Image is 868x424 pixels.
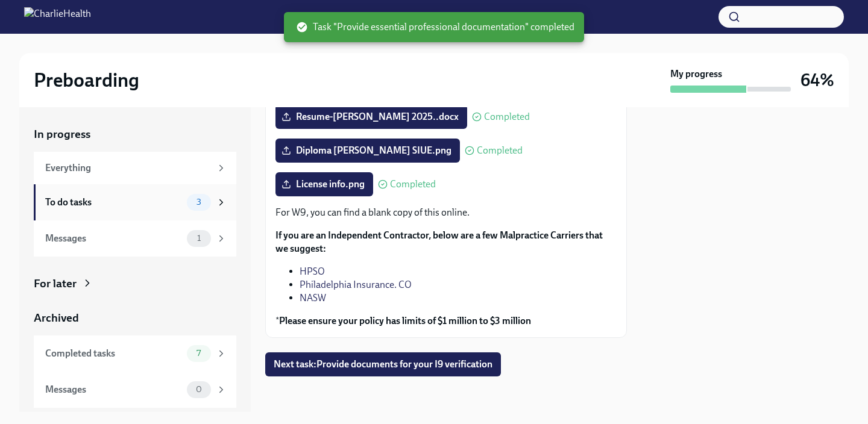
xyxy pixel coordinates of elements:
[34,335,236,372] a: Completed tasks7
[34,152,236,184] a: Everything
[284,178,365,190] span: License info.png
[275,206,617,219] p: For W9, you can find a blank copy of this online.
[284,145,451,157] span: Diploma [PERSON_NAME] SIUE.png
[275,229,603,254] strong: If you are an Independent Contractor, below are a few Malpractice Carriers that we suggest:
[284,111,459,123] span: Resume-[PERSON_NAME] 2025..docx
[34,126,236,142] a: In progress
[265,352,501,376] button: Next task:Provide documents for your I9 verification
[300,266,325,277] a: HPSO
[296,20,574,34] span: Task "Provide essential professional documentation" completed
[275,139,460,163] label: Diploma [PERSON_NAME] SIUE.png
[275,172,373,196] label: License info.png
[800,69,834,91] h3: 64%
[34,220,236,257] a: Messages1
[275,105,467,129] label: Resume-[PERSON_NAME] 2025..docx
[34,184,236,220] a: To do tasks3
[189,385,209,394] span: 0
[34,276,77,291] div: For later
[274,358,492,370] span: Next task : Provide documents for your I9 verification
[45,196,182,209] div: To do tasks
[477,146,523,155] span: Completed
[189,349,208,358] span: 7
[484,112,530,122] span: Completed
[45,383,182,396] div: Messages
[189,198,209,207] span: 3
[45,161,211,175] div: Everything
[34,372,236,408] a: Messages0
[300,292,326,304] a: NASW
[670,67,722,81] strong: My progress
[190,234,208,243] span: 1
[279,315,531,326] strong: Please ensure your policy has limits of $1 million to $3 million
[300,279,412,290] a: Philadelphia Insurance. CO
[24,7,91,26] img: CharlieHealth
[34,68,139,92] h2: Preboarding
[34,310,236,326] a: Archived
[34,276,236,291] a: For later
[390,179,436,189] span: Completed
[45,232,182,245] div: Messages
[45,347,182,360] div: Completed tasks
